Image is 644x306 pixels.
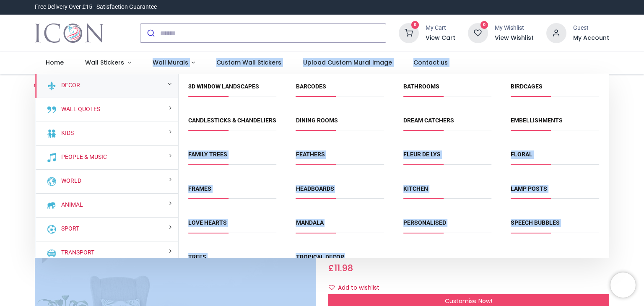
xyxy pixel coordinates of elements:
[511,185,599,199] span: Lamp Posts
[296,151,325,158] a: Feathers
[403,151,441,158] a: Fleur de Lys
[511,117,599,130] span: Embellishments
[610,272,636,298] iframe: Brevo live chat
[403,83,439,90] a: Bathrooms
[47,224,57,234] img: Sport
[47,153,57,163] img: People & Music
[188,117,276,130] span: Candlesticks & Chandeliers
[188,185,211,192] a: Frames
[35,21,104,45] a: Logo of Icon Wall Stickers
[188,185,276,199] span: Frames
[480,21,488,29] sup: 0
[153,58,188,67] span: Wall Murals
[328,281,387,295] button: Add to wishlistAdd to wishlist
[58,81,80,90] a: Decor
[433,3,609,11] iframe: Customer reviews powered by Trustpilot
[511,83,599,96] span: Birdcages
[511,185,547,192] a: Lamp Posts
[495,24,534,32] div: My Wishlist
[296,150,384,164] span: Feathers
[188,219,276,233] span: Love Hearts
[296,117,338,124] a: Dining Rooms
[573,34,609,42] a: My Account
[403,117,454,124] a: Dream Catchers
[58,177,81,185] a: World
[296,254,344,260] a: Tropical Decor
[296,185,334,192] a: Headboards
[35,21,104,45] img: Icon Wall Stickers
[296,83,384,96] span: Barcodes
[328,262,353,274] span: £
[142,52,206,74] a: Wall Murals
[58,153,107,161] a: People & Music
[303,58,392,67] span: Upload Custom Mural Image
[334,262,353,274] span: 11.98
[296,219,324,226] a: Mandala
[403,185,428,192] a: Kitchen
[573,24,609,32] div: Guest
[511,83,543,90] a: Birdcages
[188,151,227,158] a: Family Trees
[445,297,492,305] span: Customise Now!
[85,58,124,67] span: Wall Stickers
[296,117,384,130] span: Dining Rooms
[58,249,94,257] a: Transport
[188,117,276,124] a: Candlesticks & Chandeliers
[403,150,491,164] span: Fleur de Lys
[47,81,57,91] img: Decor
[426,24,455,32] div: My Cart
[411,21,419,29] sup: 0
[511,150,599,164] span: Floral
[495,34,534,42] a: View Wishlist
[511,219,560,226] a: Speech Bubbles
[413,58,448,67] span: Contact us
[47,129,57,139] img: Kids
[403,219,491,233] span: Personalised
[329,285,335,290] i: Add to wishlist
[188,83,259,90] a: 3D Window Landscapes
[511,151,532,158] a: Floral
[58,105,100,114] a: Wall Quotes
[296,253,384,267] span: Tropical Decor
[296,83,326,90] a: Barcodes
[140,24,160,42] button: Submit
[47,248,57,258] img: Transport
[58,201,83,209] a: Animal
[468,29,488,36] a: 0
[403,83,491,96] span: Bathrooms
[296,219,384,233] span: Mandala
[188,253,276,267] span: Trees
[426,34,455,42] a: View Cart
[403,219,446,226] a: Personalised
[35,3,157,11] div: Free Delivery Over £15 - Satisfaction Guarantee
[47,105,57,115] img: Wall Quotes
[403,185,491,199] span: Kitchen
[74,52,142,74] a: Wall Stickers
[188,254,206,260] a: Trees
[46,58,64,67] span: Home
[296,185,384,199] span: Headboards
[58,225,79,233] a: Sport
[188,83,276,96] span: 3D Window Landscapes
[511,219,599,233] span: Speech Bubbles
[216,58,281,67] span: Custom Wall Stickers
[47,200,57,210] img: Animal
[399,29,419,36] a: 0
[58,129,74,137] a: Kids
[511,117,563,124] a: Embellishments
[188,219,227,226] a: Love Hearts
[403,117,491,130] span: Dream Catchers
[47,176,57,187] img: World
[188,150,276,164] span: Family Trees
